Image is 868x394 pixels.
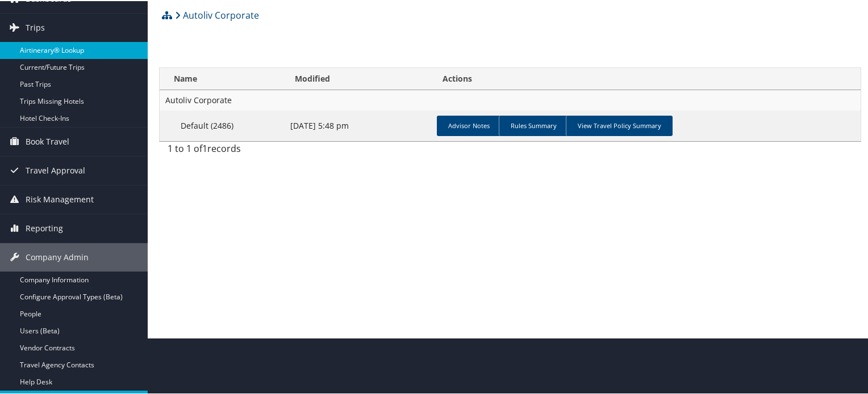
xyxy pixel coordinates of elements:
[26,12,45,41] span: Trips
[202,141,207,154] span: 1
[432,67,861,89] th: Actions
[566,115,673,135] a: View Travel Policy Summary
[285,109,432,140] td: [DATE] 5:48 pm
[160,89,861,109] td: Autoliv Corporate
[26,126,69,155] span: Book Travel
[26,242,89,270] span: Company Admin
[285,67,432,89] th: Modified: activate to sort column descending
[26,213,63,242] span: Reporting
[26,155,85,184] span: Travel Approval
[499,115,568,135] a: Rules Summary
[168,141,326,160] div: 1 to 1 of records
[160,67,285,89] th: Name: activate to sort column ascending
[160,109,285,140] td: Default (2486)
[175,3,259,26] a: Autoliv Corporate
[26,184,94,213] span: Risk Management
[437,115,501,135] a: Advisor Notes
